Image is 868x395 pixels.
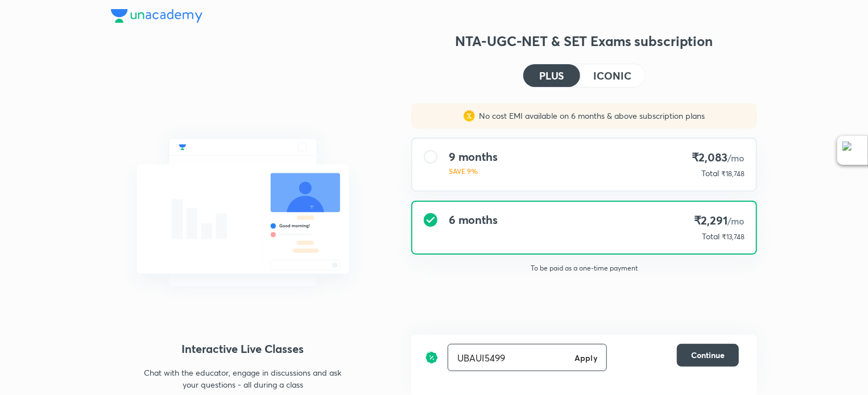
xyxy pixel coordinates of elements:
p: SAVE 9% [449,166,498,176]
button: ICONIC [580,64,645,87]
span: ₹13,748 [722,232,745,241]
p: To be paid as a one-time payment [402,264,766,273]
img: Company Logo [111,9,202,23]
p: Total [702,231,720,242]
img: sales discount [464,110,475,122]
h4: PLUS [539,70,564,81]
input: Have a referral code? [448,344,570,371]
h4: Interactive Live Classes [111,340,375,357]
p: No cost EMI available on 6 months & above subscription plans [475,110,705,122]
img: discount [425,344,439,371]
h4: ICONIC [594,70,631,81]
button: PLUS [523,64,580,87]
h6: Apply [574,352,597,364]
button: Continue [677,344,739,367]
h4: 6 months [449,213,498,227]
h4: ₹2,291 [694,213,745,228]
h4: ₹2,083 [692,150,745,165]
p: Chat with the educator, engage in discussions and ask your questions - all during a class [144,367,342,390]
img: chat_with_educator_6cb3c64761.svg [111,114,375,311]
span: Continue [691,350,725,361]
p: Total [701,168,719,179]
span: /mo [728,152,745,164]
h3: NTA-UGC-NET & SET Exams subscription [411,32,757,50]
span: ₹18,748 [721,169,745,178]
h4: 9 months [449,150,498,164]
span: /mo [728,215,745,227]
